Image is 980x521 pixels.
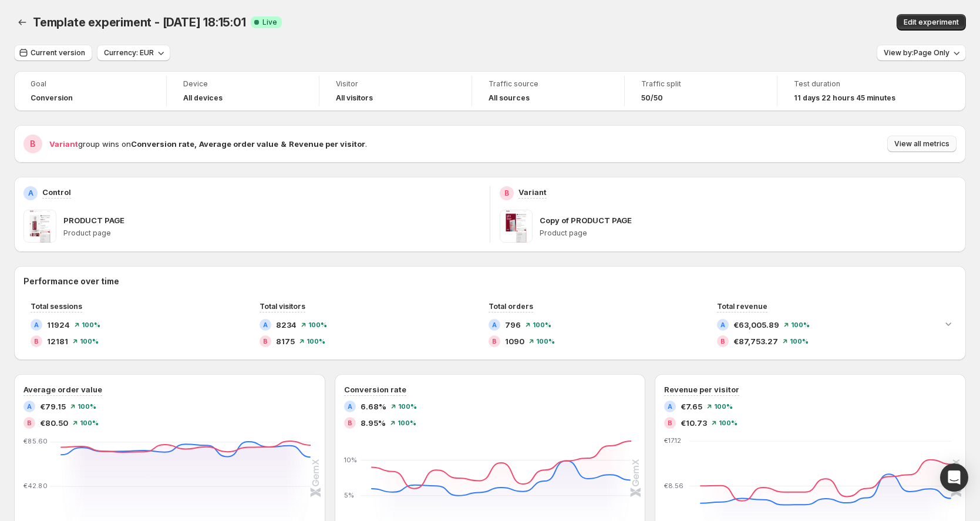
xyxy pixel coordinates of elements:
[500,210,533,243] img: Copy of PRODUCT PAGE
[504,189,509,198] h2: B
[131,139,194,149] strong: Conversion rate
[794,79,914,89] span: Test duration
[49,139,78,149] span: Variant
[398,419,416,426] span: 100 %
[492,338,497,345] h2: B
[260,302,305,311] span: Total visitors
[31,48,85,58] span: Current version
[361,401,386,412] span: 6.68%
[733,319,779,331] span: €63,005.89
[641,93,663,103] span: 50/50
[664,436,681,445] text: €17.12
[361,417,386,429] span: 8.95%
[940,463,968,492] div: Open Intercom Messenger
[80,419,99,426] span: 100 %
[307,338,325,345] span: 100 %
[281,139,287,149] strong: &
[183,79,302,89] span: Device
[348,419,352,426] h2: B
[289,139,365,149] strong: Revenue per visitor
[183,78,302,104] a: DeviceAll devices
[344,384,406,395] h3: Conversion rate
[34,338,39,345] h2: B
[733,335,778,347] span: €87,753.27
[790,338,809,345] span: 100 %
[23,384,102,395] h3: Average order value
[897,14,966,31] button: Edit experiment
[720,321,725,328] h2: A
[540,214,632,226] p: Copy of PRODUCT PAGE
[27,419,32,426] h2: B
[884,48,949,58] span: View by: Page Only
[183,93,223,103] h4: All devices
[78,403,96,410] span: 100 %
[31,93,73,103] span: Conversion
[23,437,48,445] text: €85.60
[23,482,48,490] text: €42.80
[194,139,197,149] strong: ,
[904,18,959,27] span: Edit experiment
[308,321,327,328] span: 100 %
[33,15,246,29] span: Template experiment - [DATE] 18:15:01
[489,78,608,104] a: Traffic sourceAll sources
[49,139,367,149] span: group wins on .
[540,228,957,238] p: Product page
[505,319,521,331] span: 796
[82,321,100,328] span: 100 %
[42,186,71,198] p: Control
[681,417,707,429] span: €10.73
[489,79,608,89] span: Traffic source
[47,319,70,331] span: 11924
[276,319,297,331] span: 8234
[80,338,99,345] span: 100 %
[263,321,268,328] h2: A
[681,401,702,412] span: €7.65
[794,78,914,104] a: Test duration11 days 22 hours 45 minutes
[336,79,455,89] span: Visitor
[641,79,760,89] span: Traffic split
[30,138,36,150] h2: B
[23,210,56,243] img: PRODUCT PAGE
[887,136,957,152] button: View all metrics
[717,302,767,311] span: Total revenue
[276,335,295,347] span: 8175
[14,45,92,61] button: Current version
[63,228,480,238] p: Product page
[720,338,725,345] h2: B
[262,18,277,27] span: Live
[97,45,170,61] button: Currency: EUR
[40,417,68,429] span: €80.50
[47,335,68,347] span: 12181
[31,78,150,104] a: GoalConversion
[344,491,354,499] text: 5%
[518,186,547,198] p: Variant
[104,48,154,58] span: Currency: EUR
[794,93,895,103] span: 11 days 22 hours 45 minutes
[940,315,957,332] button: Expand chart
[40,401,66,412] span: €79.15
[489,302,533,311] span: Total orders
[27,403,32,410] h2: A
[641,78,760,104] a: Traffic split50/50
[536,338,555,345] span: 100 %
[668,419,672,426] h2: B
[664,384,739,395] h3: Revenue per visitor
[63,214,124,226] p: PRODUCT PAGE
[31,302,82,311] span: Total sessions
[664,482,683,490] text: €8.56
[199,139,278,149] strong: Average order value
[877,45,966,61] button: View by:Page Only
[263,338,268,345] h2: B
[34,321,39,328] h2: A
[489,93,530,103] h4: All sources
[492,321,497,328] h2: A
[668,403,672,410] h2: A
[398,403,417,410] span: 100 %
[348,403,352,410] h2: A
[14,14,31,31] button: Back
[344,456,357,464] text: 10%
[23,275,957,287] h2: Performance over time
[533,321,551,328] span: 100 %
[28,189,33,198] h2: A
[894,139,949,149] span: View all metrics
